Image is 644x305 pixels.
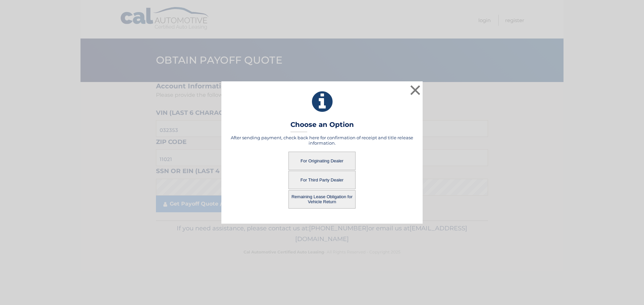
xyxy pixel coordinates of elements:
button: For Third Party Dealer [288,171,356,189]
button: For Originating Dealer [288,152,356,170]
h3: Choose an Option [290,121,354,132]
h5: After sending payment, check back here for confirmation of receipt and title release information. [230,135,414,146]
button: × [409,83,422,97]
button: Remaining Lease Obligation for Vehicle Return [288,190,356,209]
